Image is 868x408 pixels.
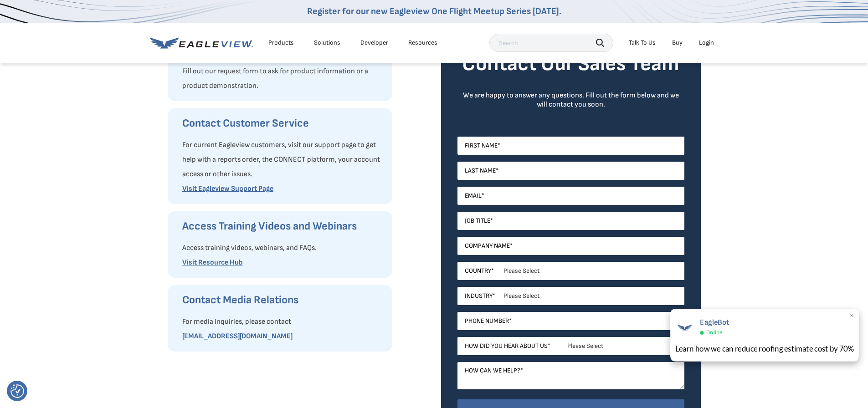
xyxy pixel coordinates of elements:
span: Online [706,329,723,337]
span: EagleBot [700,318,729,327]
a: [EMAIL_ADDRESS][DOMAIN_NAME] [182,332,293,341]
div: We are happy to answer any questions. Fill out the form below and we will contact you soon. [457,91,684,109]
img: Revisit consent button [10,384,24,398]
a: Developer [360,39,388,47]
a: Buy [672,39,683,47]
a: Visit Resource Hub [182,258,243,267]
input: Search [489,34,613,52]
h3: Access Training Videos and Webinars [182,219,383,234]
h3: Contact Customer Service [182,116,383,131]
a: Register for our new Eagleview One Flight Meetup Series [DATE]. [307,6,561,17]
div: Learn how we can reduce roofing estimate cost by 70% [675,343,854,354]
div: Talk To Us [629,39,656,47]
a: Visit Eagleview Support Page [182,184,273,193]
strong: Contact Our Sales Team [462,51,679,76]
div: Resources [408,39,437,47]
div: Login [699,39,714,47]
span: × [849,311,854,321]
p: For media inquiries, please contact [182,315,383,329]
p: Access training videos, webinars, and FAQs. [182,241,383,255]
p: Fill out our request form to ask for product information or a product demonstration. [182,64,383,93]
p: For current Eagleview customers, visit our support page to get help with a reports order, the CON... [182,138,383,182]
div: Products [268,39,294,47]
h3: Contact Media Relations [182,293,383,307]
button: Consent Preferences [10,384,24,398]
div: Solutions [314,39,340,47]
img: EagleBot [675,318,694,337]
